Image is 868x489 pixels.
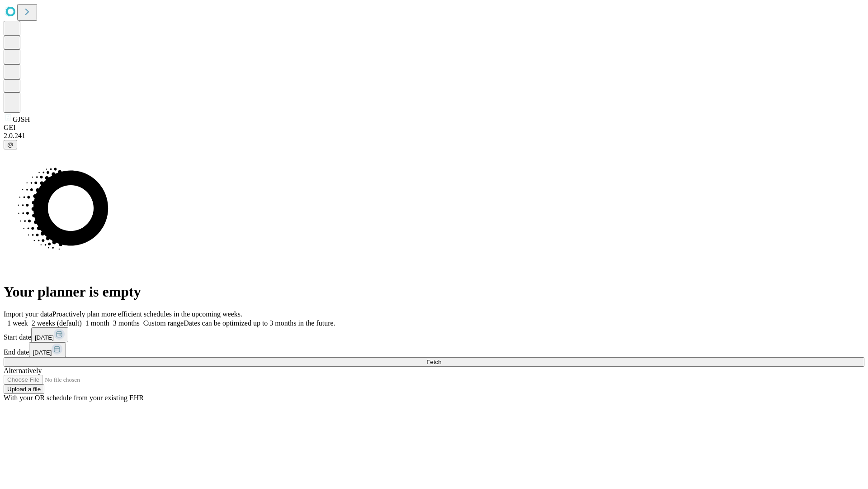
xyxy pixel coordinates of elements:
span: GJSH [13,115,30,123]
button: @ [4,140,17,149]
span: Custom range [143,319,184,327]
span: [DATE] [33,349,52,356]
span: @ [7,141,14,148]
span: 1 week [7,319,28,327]
button: Upload a file [4,384,44,394]
button: [DATE] [31,327,68,342]
span: [DATE] [35,334,54,341]
div: Start date [4,327,864,342]
span: 3 months [113,319,140,327]
button: Fetch [4,357,864,367]
span: Fetch [426,359,441,365]
span: 2 weeks (default) [32,319,82,327]
button: [DATE] [29,342,66,357]
div: GEI [4,124,864,132]
span: 1 month [85,319,109,327]
div: End date [4,342,864,357]
span: With your OR schedule from your existing EHR [4,394,144,402]
div: 2.0.241 [4,132,864,140]
span: Import your data [4,310,52,318]
span: Proactively plan more efficient schedules in the upcoming weeks. [52,310,242,318]
h1: Your planner is empty [4,283,864,300]
span: Dates can be optimized up to 3 months in the future. [184,319,335,327]
span: Alternatively [4,367,42,374]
